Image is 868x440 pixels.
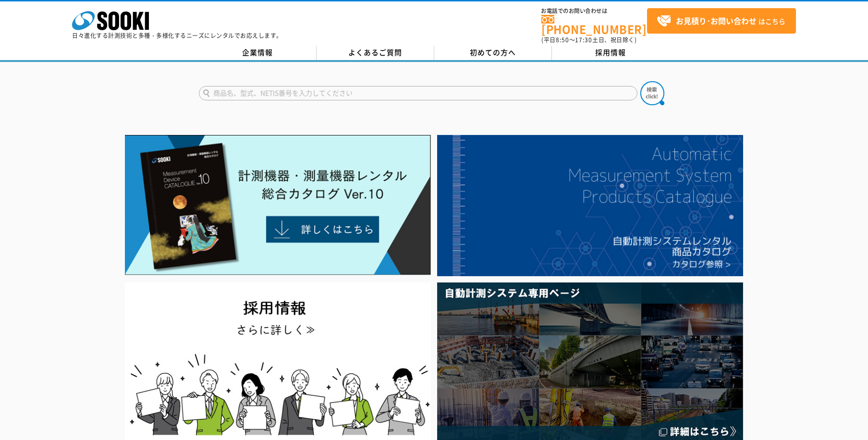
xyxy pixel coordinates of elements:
span: 8:50 [556,36,569,44]
strong: お見積り･お問い合わせ [676,15,757,26]
input: 商品名、型式、NETIS番号を入力してください [199,86,637,100]
span: はこちら [657,14,785,28]
span: 初めての方へ [470,47,516,58]
a: よくあるご質問 [317,46,434,60]
img: 自動計測システムカタログ [437,135,743,276]
span: 17:30 [575,36,592,44]
img: Catalog Ver10 [125,135,431,275]
span: お電話でのお問い合わせは [541,8,647,14]
a: 初めての方へ [434,46,552,60]
a: 採用情報 [552,46,670,60]
a: お見積り･お問い合わせはこちら [647,8,796,34]
span: (平日 ～ 土日、祝日除く) [541,36,636,44]
a: [PHONE_NUMBER] [541,15,647,35]
p: 日々進化する計測技術と多種・多様化するニーズにレンタルでお応えします。 [72,33,282,38]
a: 企業情報 [199,46,317,60]
img: btn_search.png [640,81,664,105]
